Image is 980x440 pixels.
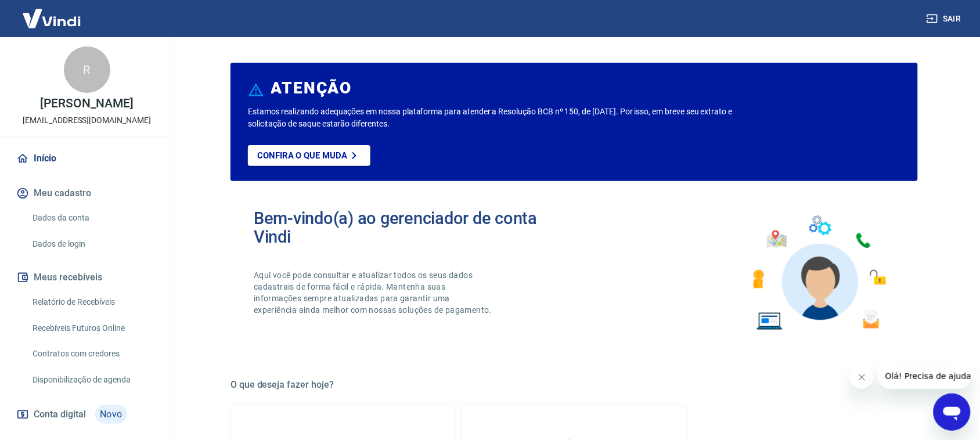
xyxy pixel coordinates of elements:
button: Meu cadastro [14,181,160,206]
iframe: Fechar mensagem [851,366,874,389]
a: Disponibilização de agenda [28,368,160,392]
span: Conta digital [34,406,86,423]
p: [PERSON_NAME] [40,98,133,110]
span: Novo [95,405,127,424]
p: Aqui você pode consultar e atualizar todos os seus dados cadastrais de forma fácil e rápida. Mant... [254,269,494,316]
span: Olá! Precisa de ajuda? [7,8,98,17]
a: Dados de login [28,232,160,256]
iframe: Botão para abrir a janela de mensagens [934,394,971,431]
p: Confira o que muda [257,150,347,161]
a: Recebíveis Futuros Online [28,316,160,340]
h6: ATENÇÃO [271,82,352,94]
a: Confira o que muda [248,145,370,166]
p: Estamos realizando adequações em nossa plataforma para atender a Resolução BCB nº 150, de [DATE].... [248,106,770,130]
img: Imagem de um avatar masculino com diversos icones exemplificando as funcionalidades do gerenciado... [743,209,895,337]
a: Contratos com credores [28,342,160,366]
button: Sair [924,8,966,30]
h2: Bem-vindo(a) ao gerenciador de conta Vindi [254,209,574,246]
iframe: Mensagem da empresa [878,363,971,389]
div: R [64,46,110,93]
a: Relatório de Recebíveis [28,290,160,314]
a: Início [14,146,160,171]
img: Vindi [14,1,89,36]
a: Dados da conta [28,206,160,230]
a: Conta digitalNovo [14,401,160,428]
button: Meus recebíveis [14,265,160,290]
p: [EMAIL_ADDRESS][DOMAIN_NAME] [23,114,151,127]
h5: O que deseja fazer hoje? [230,379,918,391]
